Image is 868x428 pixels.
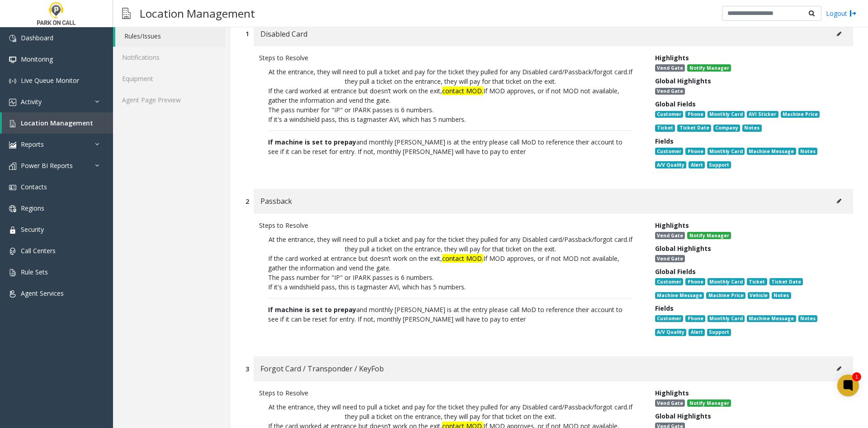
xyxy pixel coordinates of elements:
span: If they pull a ticket on the entrance, they will pay for that ticket on the exit. [345,403,632,421]
a: Rules/Issues [115,25,226,47]
span: Alert [689,161,704,168]
span: At the entrance, they will need to pull a ticket and pay for the ticket they pulled for any Disab... [269,235,628,244]
span: Notes [798,315,817,322]
span: Monthly Card [708,148,745,155]
div: 3 [245,364,249,374]
span: Customer [655,315,683,322]
span: Power BI Reports [21,161,73,170]
span: Global Fields [655,100,696,108]
span: Vend Gate [655,88,685,95]
span: Highlights [655,389,689,397]
span: Phone [685,278,705,285]
span: Ticket Date [769,278,803,285]
span: Vend Gate [655,399,685,407]
span: Notify Manager [687,399,731,407]
span: Phone [685,111,705,118]
p: If the card worked at entrance but doesn’t work on the exit, If MOD approves, or if not MOD not a... [268,254,632,273]
span: At the entrance, they will need to pull a ticket and pay for the ticket they pulled for any Disab... [269,67,628,76]
span: Highlights [655,221,689,230]
span: Notes [772,292,791,299]
span: Ticket Date [677,125,711,132]
span: A/V Quality [655,329,686,336]
span: Vend Gate [655,232,685,239]
span: AVI Sticker [747,111,778,118]
span: Regions [21,204,44,212]
img: 'icon' [9,77,16,85]
div: Steps to Resolve [259,53,642,63]
span: Vend Gate [655,255,685,262]
span: If machine is set to prepay [268,305,356,314]
a: Notifications [113,47,226,68]
span: Notes [798,148,817,155]
span: A/V Quality [655,161,686,168]
div: 2 [245,197,249,206]
div: 1 [852,372,861,381]
span: If they pull a ticket on the entrance, they will pay for that ticket on the exit. [345,67,632,86]
img: 'icon' [9,99,16,106]
span: Agent Services [21,289,64,298]
div: Steps to Resolve [259,388,642,398]
span: Ticket [747,278,767,285]
span: If they pull a ticket on the entrance, they will pay for that ticket on the exit. [345,235,632,253]
span: Customer [655,278,683,285]
span: Customer [655,111,683,118]
span: Call Centers [21,246,56,255]
span: Live Queue Monitor [21,76,79,85]
span: Notes [742,125,761,132]
p: The pass number for "IP" or IPARK passes is 6 numbers. [268,105,632,115]
span: Rule Sets [21,268,48,276]
span: Highlights [655,53,689,62]
img: 'icon' [9,290,16,298]
img: 'icon' [9,141,16,149]
span: Global Highlights [655,412,711,420]
span: Machine Message [747,148,796,155]
span: Global Highlights [655,77,711,85]
span: Machine Price [781,111,820,118]
p: The pass number for "IP" or IPARK passes is 6 numbers. [268,273,632,282]
p: If the card worked at entrance but doesn’t work on the exit, If MOD approves, or if not MOD not a... [268,86,632,105]
a: Agent Page Preview [113,89,226,111]
font: contact MOD. [442,87,483,95]
span: Contacts [21,183,47,191]
img: pageIcon [122,2,131,24]
span: Fields [655,304,674,313]
span: Machine Price [706,292,745,299]
span: Customer [655,148,683,155]
span: Phone [685,148,705,155]
span: Ticket [655,125,675,132]
span: Reports [21,140,44,149]
span: Monthly Card [708,315,745,322]
div: Steps to Resolve [259,221,642,230]
span: At the entrance, they will need to pull a ticket and pay for the ticket they pulled for any Disab... [269,403,628,411]
img: 'icon' [9,35,16,42]
span: Location Management [21,119,93,127]
span: Vend Gate [655,64,685,72]
p: If it's a windshield pass, this is tagmaster AVI, which has 5 numbers. [268,282,632,292]
span: Forgot Card / Transponder / KeyFob [260,363,384,375]
span: Notify Manager [687,64,731,72]
span: Alert [689,329,704,336]
span: Global Fields [655,267,696,276]
a: Location Management [2,112,113,134]
span: Activity [21,97,42,106]
img: 'icon' [9,248,16,255]
a: Equipment [113,68,226,89]
img: 'icon' [9,226,16,234]
b: If machine is set to prepay [268,138,356,146]
span: Support [707,161,731,168]
span: Global Highlights [655,244,711,253]
p: If it's a windshield pass, this is tagmaster AVI, which has 5 numbers. [268,115,632,124]
p: and monthly [PERSON_NAME] is at the entry please call MoD to reference their account to see if it... [268,305,632,324]
img: 'icon' [9,56,16,63]
img: 'icon' [9,120,16,127]
img: 'icon' [9,205,16,212]
span: Security [21,225,44,234]
span: Company [713,125,740,132]
div: 1 [245,29,249,38]
span: Support [707,329,731,336]
span: Notify Manager [687,232,731,239]
span: Monthly Card [708,111,745,118]
img: logout [849,9,857,18]
span: Dashboard [21,34,53,42]
img: 'icon' [9,184,16,191]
